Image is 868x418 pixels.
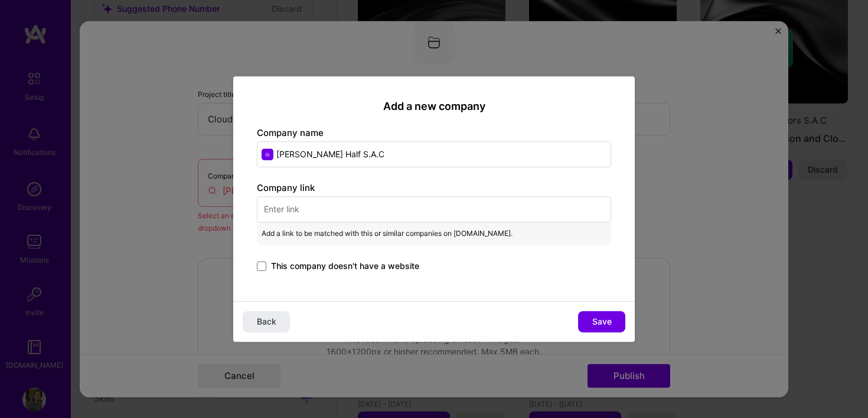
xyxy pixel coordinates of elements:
button: Back [243,311,290,332]
label: Company name [257,127,324,138]
span: Save [592,316,612,328]
span: Back [257,316,276,328]
span: Add a link to be matched with this or similar companies on [DOMAIN_NAME]. [262,227,513,240]
label: Company link [257,182,315,193]
button: Save [578,311,625,332]
input: Enter link [257,196,611,222]
h2: Add a new company [257,100,611,113]
span: This company doesn't have a website [271,260,419,272]
input: Enter name [257,141,611,167]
